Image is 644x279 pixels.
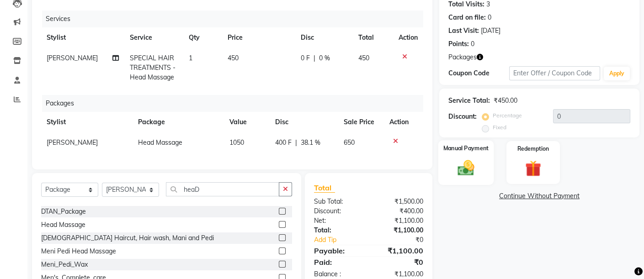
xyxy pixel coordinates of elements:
[229,138,244,147] span: 1050
[307,216,369,226] div: Net:
[358,54,369,62] span: 450
[301,53,310,63] span: 0 F
[368,226,430,235] div: ₹1,100.00
[368,245,430,256] div: ₹1,100.00
[130,54,176,81] span: SPECIAL HAIR TREATMENTS - Head Massage
[138,138,182,147] span: Head Massage
[344,138,355,147] span: 650
[183,27,222,48] th: Qty
[481,26,500,36] div: [DATE]
[368,257,430,268] div: ₹0
[368,206,430,216] div: ₹400.00
[448,39,469,49] div: Points:
[517,145,549,153] label: Redemption
[493,123,506,132] label: Fixed
[384,112,423,132] th: Action
[41,207,86,216] div: DTAN_Package
[353,27,393,48] th: Total
[270,112,338,132] th: Disc
[319,53,330,63] span: 0 %
[41,233,214,243] div: [DEMOGRAPHIC_DATA] Haircut, Hair wash, Mani and Pedi
[509,66,600,80] input: Enter Offer / Coupon Code
[448,26,479,36] div: Last Visit:
[307,197,369,206] div: Sub Total:
[379,235,430,245] div: ₹0
[448,96,490,105] div: Service Total:
[307,245,369,256] div: Payable:
[368,269,430,279] div: ₹1,100.00
[441,191,638,201] a: Continue Without Payment
[42,95,430,112] div: Packages
[307,206,369,216] div: Discount:
[471,39,474,49] div: 0
[41,260,88,269] div: Meni_Pedi_Wax
[124,27,183,48] th: Service
[452,158,479,178] img: _cash.svg
[307,226,369,235] div: Total:
[604,67,630,80] button: Apply
[307,269,369,279] div: Balance :
[166,182,279,196] input: Search
[41,112,133,132] th: Stylist
[307,257,369,268] div: Paid:
[188,54,192,62] span: 1
[222,27,295,48] th: Price
[133,112,224,132] th: Package
[224,112,270,132] th: Value
[493,111,522,120] label: Percentage
[228,54,239,62] span: 450
[448,53,477,62] span: Packages
[295,27,353,48] th: Disc
[301,138,320,147] span: 38.1 %
[368,197,430,206] div: ₹1,500.00
[42,11,430,27] div: Services
[338,112,384,132] th: Sale Price
[448,112,477,121] div: Discount:
[520,158,547,179] img: _gift.svg
[47,138,98,147] span: [PERSON_NAME]
[47,54,98,62] span: [PERSON_NAME]
[448,68,509,78] div: Coupon Code
[314,53,315,63] span: |
[443,144,489,153] label: Manual Payment
[393,27,423,48] th: Action
[41,247,116,256] div: Meni Pedi Head Massage
[494,96,517,105] div: ₹450.00
[295,138,297,147] span: |
[275,138,292,147] span: 400 F
[448,13,486,22] div: Card on file:
[314,183,335,193] span: Total
[368,216,430,226] div: ₹1,100.00
[41,220,85,230] div: Head Massage
[488,13,491,22] div: 0
[41,27,124,48] th: Stylist
[307,235,379,245] a: Add Tip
